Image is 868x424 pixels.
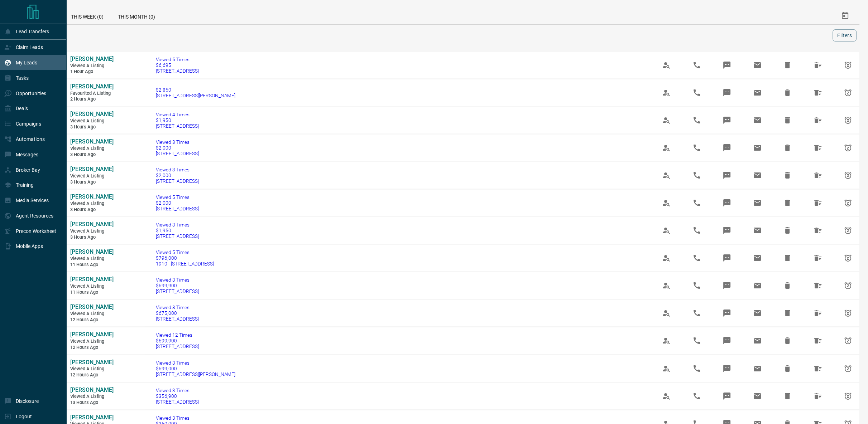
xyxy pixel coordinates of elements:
[70,414,113,421] a: [PERSON_NAME]
[688,222,705,239] span: Call
[749,84,766,101] span: Email
[70,152,113,158] span: 3 hours ago
[156,283,199,288] span: $699,900
[70,193,113,201] a: [PERSON_NAME]
[658,332,675,349] span: View Profile
[156,117,199,123] span: $1,950
[156,112,199,129] a: Viewed 4 Times$1,950[STREET_ADDRESS]
[70,228,113,234] span: Viewed a Listing
[779,388,796,405] span: Hide
[809,194,826,211] span: Hide All from Juan Sebastian Quevedo
[70,221,114,228] span: [PERSON_NAME]
[156,388,199,393] span: Viewed 3 Times
[70,311,113,317] span: Viewed a Listing
[779,360,796,377] span: Hide
[70,414,114,421] span: [PERSON_NAME]
[658,57,675,74] span: View Profile
[749,57,766,74] span: Email
[156,277,199,283] span: Viewed 3 Times
[70,366,113,372] span: Viewed a Listing
[156,316,199,322] span: [STREET_ADDRESS]
[749,304,766,322] span: Email
[809,304,826,322] span: Hide All from Edward Wong
[156,167,199,184] a: Viewed 3 Times$2,000[STREET_ADDRESS]
[836,7,854,24] button: Select Date Range
[688,167,705,184] span: Call
[718,139,735,156] span: Message
[839,222,857,239] span: Snooze
[156,139,199,156] a: Viewed 3 Times$2,000[STREET_ADDRESS]
[809,249,826,267] span: Hide All from Edward Wong
[688,388,705,405] span: Call
[156,167,199,172] span: Viewed 3 Times
[70,317,113,323] span: 12 hours ago
[70,96,113,102] span: 2 hours ago
[70,55,114,62] span: [PERSON_NAME]
[779,57,796,74] span: Hide
[70,193,114,200] span: [PERSON_NAME]
[70,63,113,69] span: Viewed a Listing
[839,84,857,101] span: Snooze
[718,332,735,349] span: Message
[156,399,199,405] span: [STREET_ADDRESS]
[839,139,857,156] span: Snooze
[156,360,235,366] span: Viewed 3 Times
[156,151,199,156] span: [STREET_ADDRESS]
[839,57,857,74] span: Snooze
[688,277,705,294] span: Call
[156,338,199,343] span: $699,900
[658,222,675,239] span: View Profile
[718,57,735,74] span: Message
[156,87,235,98] a: $2,850[STREET_ADDRESS][PERSON_NAME]
[111,7,162,24] div: This Month (0)
[156,145,199,151] span: $2,000
[809,332,826,349] span: Hide All from Edward Wong
[718,222,735,239] span: Message
[809,277,826,294] span: Hide All from Edward Wong
[718,360,735,377] span: Message
[70,83,113,91] a: [PERSON_NAME]
[70,207,113,213] span: 3 hours ago
[156,87,235,93] span: $2,850
[718,84,735,101] span: Message
[779,194,796,211] span: Hide
[156,255,214,261] span: $796,000
[70,146,113,152] span: Viewed a Listing
[70,166,113,173] a: [PERSON_NAME]
[809,139,826,156] span: Hide All from Juan Sebastian Quevedo
[779,304,796,322] span: Hide
[688,84,705,101] span: Call
[70,179,113,185] span: 3 hours ago
[156,194,199,200] span: Viewed 5 Times
[70,331,113,338] a: [PERSON_NAME]
[70,234,113,240] span: 3 hours ago
[779,84,796,101] span: Hide
[70,276,114,283] span: [PERSON_NAME]
[779,167,796,184] span: Hide
[688,360,705,377] span: Call
[70,69,113,75] span: 1 hour ago
[749,222,766,239] span: Email
[749,277,766,294] span: Email
[749,388,766,405] span: Email
[70,386,114,393] span: [PERSON_NAME]
[809,57,826,74] span: Hide All from Sahar Saeed
[688,304,705,322] span: Call
[70,303,114,310] span: [PERSON_NAME]
[70,283,113,289] span: Viewed a Listing
[839,388,857,405] span: Snooze
[809,167,826,184] span: Hide All from Juan Sebastian Quevedo
[64,7,111,24] div: This Week (0)
[156,371,235,377] span: [STREET_ADDRESS][PERSON_NAME]
[839,112,857,129] span: Snooze
[839,277,857,294] span: Snooze
[70,400,113,406] span: 13 hours ago
[156,249,214,267] a: Viewed 5 Times$796,0001910 - [STREET_ADDRESS]
[70,166,114,172] span: [PERSON_NAME]
[809,84,826,101] span: Hide All from Amorette Rubio
[658,139,675,156] span: View Profile
[156,200,199,206] span: $2,000
[749,332,766,349] span: Email
[718,194,735,211] span: Message
[156,304,199,310] span: Viewed 8 Times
